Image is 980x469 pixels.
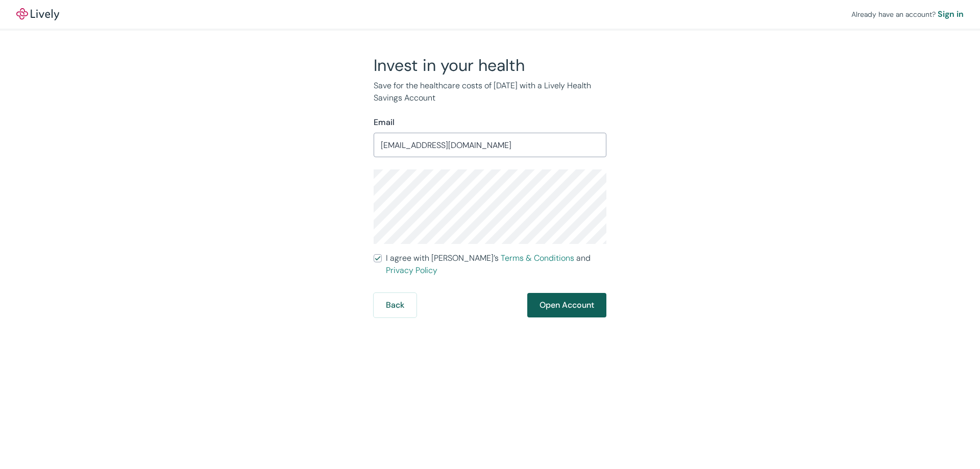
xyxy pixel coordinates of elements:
a: Terms & Conditions [501,253,574,263]
p: Save for the healthcare costs of [DATE] with a Lively Health Savings Account [374,80,606,104]
a: LivelyLively [16,8,59,20]
a: Sign in [938,8,964,20]
button: Open Account [527,293,606,317]
h2: Invest in your health [374,55,606,76]
button: Back [374,293,416,317]
a: Privacy Policy [386,265,437,276]
img: Lively [16,8,59,20]
label: Email [374,116,395,129]
div: Already have an account? [851,8,964,20]
span: I agree with [PERSON_NAME]’s and [386,252,606,277]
